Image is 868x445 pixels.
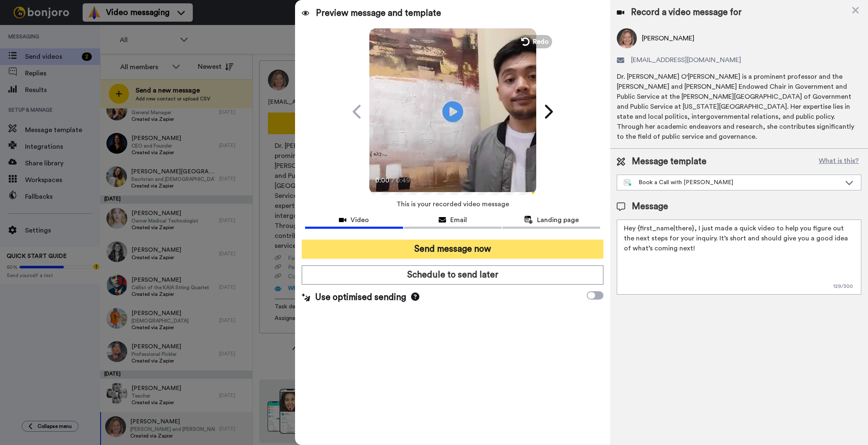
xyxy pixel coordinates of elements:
[36,32,144,40] p: Message from Grant, sent 5w ago
[632,155,707,168] span: Message template
[13,17,154,45] div: message notification from Grant, 5w ago. Thanks for being with us for 4 months - it's flown by! H...
[315,291,406,304] span: Use optimised sending
[617,220,861,295] textarea: Hey {first_name|there}, I just made a quick video to help you figure out the next steps for your ...
[631,55,741,65] span: [EMAIL_ADDRESS][DOMAIN_NAME]
[617,72,861,142] div: Dr. [PERSON_NAME] O'[PERSON_NAME] is a prominent professor and the [PERSON_NAME] and [PERSON_NAME...
[450,215,467,225] span: Email
[396,195,509,213] span: This is your recorded video message
[351,215,369,225] span: Video
[36,24,144,32] p: Thanks for being with us for 4 months - it's flown by! How can we make the next 4 months even bet...
[19,25,32,38] img: Profile image for Grant
[302,265,603,285] button: Schedule to send later
[537,215,579,225] span: Landing page
[302,240,603,259] button: Send message now
[624,180,632,186] img: nextgen-template.svg
[391,175,394,185] span: /
[624,178,841,187] div: Book a Call with [PERSON_NAME]
[396,175,411,185] span: 0:49
[375,175,390,185] span: 0:00
[816,155,861,168] button: What is this?
[632,200,668,213] span: Message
